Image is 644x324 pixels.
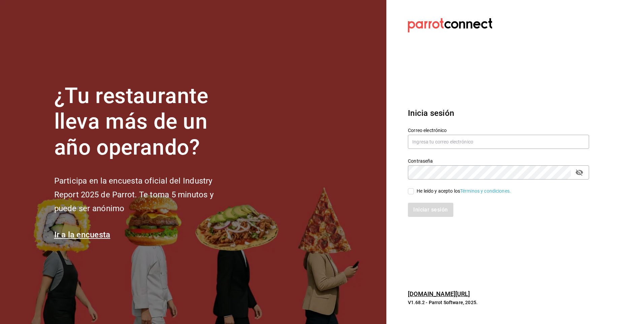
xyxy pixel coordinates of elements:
[408,135,589,149] input: Ingresa tu correo electrónico
[574,167,585,178] button: passwordField
[408,107,589,119] h3: Inicia sesión
[408,299,589,306] p: V1.68.2 - Parrot Software, 2025.
[54,83,236,161] h1: ¿Tu restaurante lleva más de un año operando?
[54,174,236,215] h2: Participa en la encuesta oficial del Industry Report 2025 de Parrot. Te toma 5 minutos y puede se...
[460,188,511,194] a: Términos y condiciones.
[408,128,589,132] label: Correo electrónico
[417,188,511,195] div: He leído y acepto los
[408,290,470,297] a: [DOMAIN_NAME][URL]
[408,158,589,163] label: Contraseña
[54,230,110,239] a: Ir a la encuesta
